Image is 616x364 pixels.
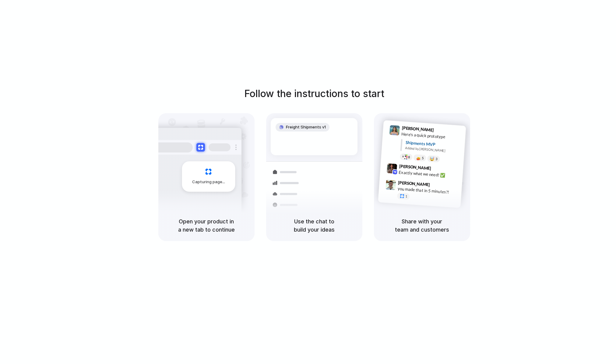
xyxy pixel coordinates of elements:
div: Exactly what we need! ✅ [399,169,459,180]
span: 9:42 AM [433,166,445,173]
span: 1 [405,195,407,198]
div: 🤯 [429,156,435,161]
span: 9:47 AM [432,182,444,189]
div: you made that in 5 minutes?! [397,185,458,196]
h1: Follow the instructions to start [244,86,384,101]
span: Capturing page [192,179,226,185]
span: 3 [435,157,437,161]
div: Added by [PERSON_NAME] [405,145,461,154]
span: Freight Shipments v1 [286,124,326,130]
span: 9:41 AM [435,128,448,135]
h5: Share with your team and customers [381,217,463,234]
span: [PERSON_NAME] [402,124,434,133]
span: [PERSON_NAME] [398,179,430,188]
h5: Use the chat to build your ideas [273,217,355,234]
span: 8 [408,156,410,159]
h5: Open your product in a new tab to continue [166,217,247,234]
div: Here's a quick prototype [401,131,462,141]
div: Shipments MVP [405,139,462,149]
span: 5 [421,156,424,160]
span: [PERSON_NAME] [399,163,431,172]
